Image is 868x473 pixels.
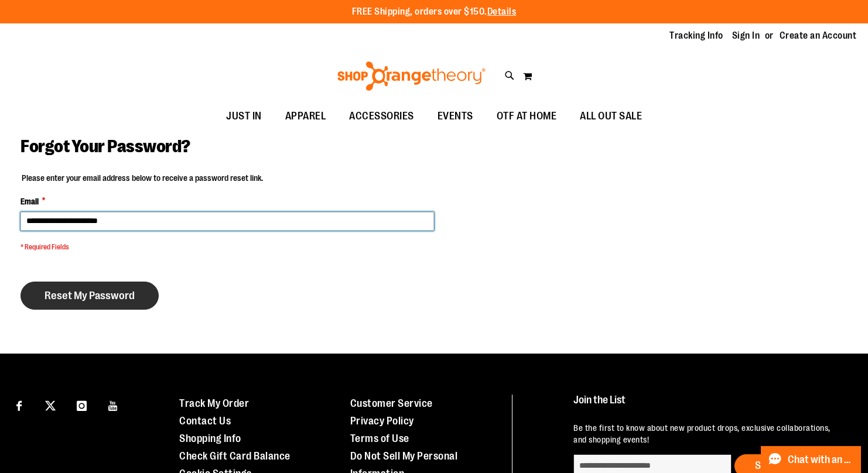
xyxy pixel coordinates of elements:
span: Email [20,196,39,207]
span: Sign Up [755,460,787,471]
a: Terms of Use [350,433,409,444]
span: APPAREL [285,103,326,129]
span: ACCESSORIES [349,103,414,129]
span: JUST IN [226,103,262,129]
span: OTF AT HOME [497,103,557,129]
span: Chat with an Expert [788,454,854,465]
span: * Required Fields [20,242,434,252]
p: Be the first to know about new product drops, exclusive collaborations, and shopping events! [573,422,845,445]
button: Reset My Password [20,282,159,310]
a: Customer Service [350,397,433,409]
a: Shopping Info [179,433,241,444]
a: Track My Order [179,397,249,409]
a: Details [487,6,517,17]
a: Privacy Policy [350,415,414,427]
a: Visit our X page [40,395,61,415]
span: Forgot Your Password? [20,136,190,156]
img: Shop Orangetheory [336,61,487,91]
a: Tracking Info [669,29,723,42]
a: Create an Account [780,29,857,42]
a: Contact Us [179,415,231,427]
legend: Please enter your email address below to receive a password reset link. [20,172,264,184]
button: Chat with an Expert [761,446,862,473]
span: ALL OUT SALE [580,103,642,129]
span: Reset My Password [45,289,135,302]
a: Check Gift Card Balance [179,450,291,462]
a: Visit our Youtube page [103,395,124,415]
p: FREE Shipping, orders over $150. [352,5,517,19]
a: Visit our Instagram page [71,395,92,415]
h4: Join the List [573,395,845,416]
img: Twitter [45,400,56,411]
a: Visit our Facebook page [9,395,29,415]
span: EVENTS [438,103,473,129]
a: Sign In [732,29,760,42]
